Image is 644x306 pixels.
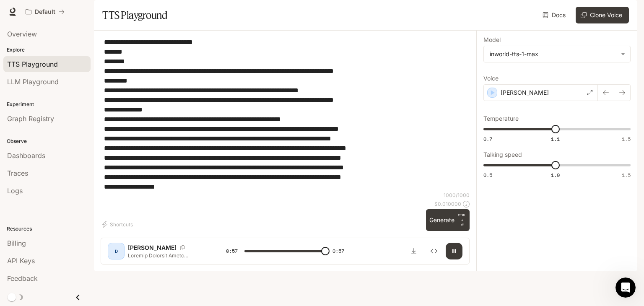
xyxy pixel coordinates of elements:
[483,152,522,158] p: Talking speed
[576,7,629,23] button: Clone Voice
[434,200,461,207] p: $ 0.010000
[35,8,55,16] p: Default
[426,209,470,231] button: GenerateCTRL +⏎
[484,46,630,62] div: inworld-tts-1-max
[483,37,501,43] p: Model
[458,213,466,228] p: ⏎
[405,243,422,259] button: Download audio
[483,116,519,122] p: Temperature
[483,171,492,179] span: 0.5
[426,243,442,259] button: Inspect
[541,7,569,23] a: Docs
[622,171,631,179] span: 1.5
[490,50,617,58] div: inworld-tts-1-max
[128,244,177,252] p: [PERSON_NAME]
[622,135,631,143] span: 1.5
[128,252,206,259] p: Loremip Dolorsit Ametc Adipiscingel SED 885 Doeiusmo Temp incididunt utla etd ma aliqu e adminim ...
[551,135,560,143] span: 1.1
[102,7,167,23] h1: TTS Playground
[226,247,238,255] span: 0:57
[22,3,68,20] button: All workspaces
[615,277,636,298] iframe: Intercom live chat
[483,75,499,81] p: Voice
[177,245,188,250] button: Copy Voice ID
[551,171,560,179] span: 1.0
[483,135,492,143] span: 0.7
[458,213,466,223] p: CTRL +
[501,88,549,97] p: [PERSON_NAME]
[109,244,123,258] div: D
[101,218,136,231] button: Shortcuts
[332,247,344,255] span: 0:57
